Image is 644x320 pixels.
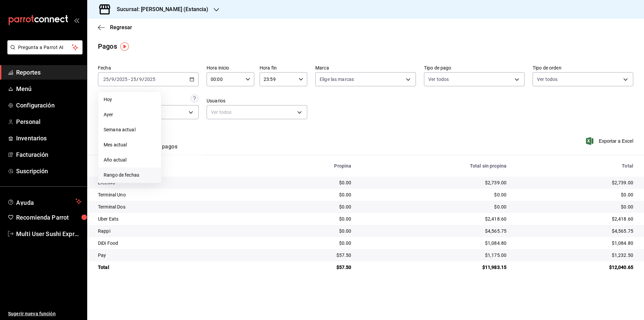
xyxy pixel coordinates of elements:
[362,240,507,246] div: $1,084.80
[362,191,507,198] div: $0.00
[142,77,144,82] span: /
[16,197,73,205] span: Ayuda
[517,252,633,259] div: $1,232.50
[18,44,72,51] span: Pregunta a Parrot AI
[98,41,117,51] div: Pagos
[320,76,354,83] span: Elige las marcas
[120,42,129,51] img: Tooltip marker
[137,77,139,82] span: /
[260,65,307,70] label: Hora fin
[104,172,156,179] span: Rango de fechas
[16,84,82,93] span: Menú
[144,77,156,82] input: ----
[517,264,633,271] div: $12,040.65
[98,240,260,246] div: DiDi Food
[517,179,633,186] div: $2,739.00
[517,163,633,169] div: Total
[517,240,633,246] div: $1,084.80
[517,216,633,222] div: $2,418.60
[98,191,260,198] div: Terminal Uno
[362,252,507,259] div: $1,175.00
[103,77,109,82] input: --
[104,96,156,103] span: Hoy
[16,229,82,238] span: Multi User Sushi Express
[517,203,633,210] div: $0.00
[362,203,507,210] div: $0.00
[98,179,260,186] div: Efectivo
[271,203,351,210] div: $0.00
[104,156,156,164] span: Año actual
[537,76,557,83] span: Ver todos
[98,203,260,210] div: Terminal Dos
[130,77,137,82] input: --
[111,5,208,13] h3: Sucursal: [PERSON_NAME] (Estancia)
[271,252,351,259] div: $57.50
[139,77,142,82] input: --
[271,179,351,186] div: $0.00
[271,240,351,246] div: $0.00
[114,77,116,82] span: /
[111,77,114,82] input: --
[152,143,177,155] button: Ver pagos
[315,65,416,70] label: Marca
[5,49,83,56] a: Pregunta a Parrot AI
[128,77,130,82] span: -
[362,163,507,169] div: Total sin propina
[271,191,351,198] div: $0.00
[104,111,156,118] span: Ayer
[424,65,525,70] label: Tipo de pago
[271,216,351,222] div: $0.00
[104,141,156,148] span: Mes actual
[116,77,128,82] input: ----
[110,24,132,31] span: Regresar
[362,216,507,222] div: $2,418.60
[16,134,82,143] span: Inventarios
[8,310,82,317] span: Sugerir nueva función
[207,65,254,70] label: Hora inicio
[16,150,82,159] span: Facturación
[74,17,79,23] button: open_drawer_menu
[271,163,351,169] div: Propina
[271,264,351,271] div: $57.50
[16,167,82,176] span: Suscripción
[16,213,82,222] span: Recomienda Parrot
[362,179,507,186] div: $2,739.00
[109,77,111,82] span: /
[98,252,260,259] div: Pay
[533,65,633,70] label: Tipo de orden
[362,228,507,234] div: $4,565.75
[98,24,132,31] button: Regresar
[207,105,307,119] div: Ver todos
[428,76,449,83] span: Ver todos
[98,216,260,222] div: Uber Eats
[7,40,83,54] button: Pregunta a Parrot AI
[98,65,199,70] label: Fecha
[16,117,82,126] span: Personal
[207,98,307,103] label: Usuarios
[16,68,82,77] span: Reportes
[98,264,260,271] div: Total
[16,101,82,110] span: Configuración
[362,264,507,271] div: $11,983.15
[517,191,633,198] div: $0.00
[517,228,633,234] div: $4,565.75
[104,126,156,133] span: Semana actual
[271,228,351,234] div: $0.00
[98,228,260,234] div: Rappi
[98,163,260,169] div: Tipo de pago
[587,137,633,145] button: Exportar a Excel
